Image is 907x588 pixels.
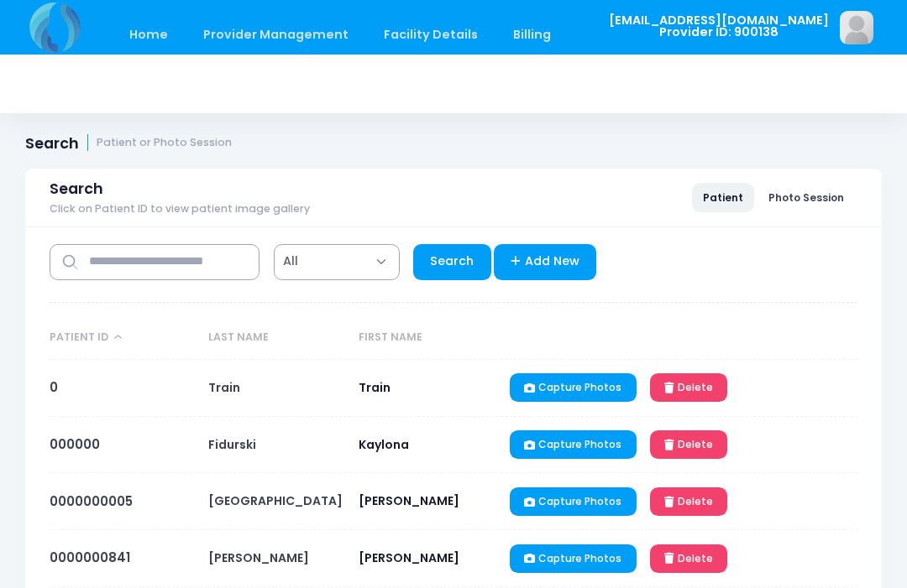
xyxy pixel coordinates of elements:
[413,244,491,280] a: Search
[50,378,58,396] a: 0
[359,492,459,509] span: [PERSON_NAME]
[208,436,256,453] span: Fidurski
[50,492,133,510] a: 0000000005
[650,373,727,402] a: Delete
[50,549,130,566] a: 0000000841
[350,316,501,360] th: First Name: activate to sort column ascending
[25,134,232,152] h1: Search
[510,430,637,459] a: Capture Photos
[50,180,103,197] span: Search
[208,492,343,509] span: [GEOGRAPHIC_DATA]
[510,544,637,573] a: Capture Photos
[609,14,829,39] span: [EMAIL_ADDRESS][DOMAIN_NAME] Provider ID: 900138
[650,544,727,573] a: Delete
[650,430,727,459] a: Delete
[359,379,391,396] span: Train
[283,252,298,270] span: All
[186,15,364,55] a: Provider Management
[840,11,873,44] img: image
[208,379,240,396] span: Train
[758,183,855,211] a: Photo Session
[368,15,495,55] a: Facility Details
[510,487,637,516] a: Capture Photos
[650,487,727,516] a: Delete
[359,549,459,566] span: [PERSON_NAME]
[692,183,754,211] a: Patient
[570,15,635,55] a: Staff
[494,244,597,280] a: Add New
[497,15,568,55] a: Billing
[200,316,351,360] th: Last Name: activate to sort column ascending
[359,436,409,453] span: Kaylona
[50,203,310,216] span: Click on Patient ID to view patient image gallery
[274,244,400,280] span: All
[113,15,184,55] a: Home
[208,549,309,566] span: [PERSON_NAME]
[97,137,232,149] small: Patient or Photo Session
[50,435,100,453] a: 000000
[510,373,637,402] a: Capture Photos
[50,316,200,360] th: Patient ID: activate to sort column descending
